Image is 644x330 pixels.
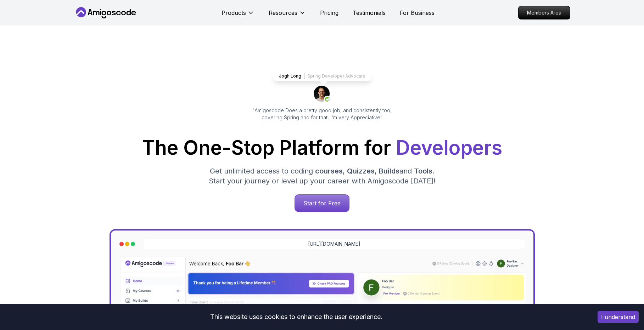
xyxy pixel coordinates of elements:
a: Members Area [518,6,570,19]
span: Quizzes [347,167,375,175]
span: courses [315,167,343,175]
p: Resources [269,8,297,17]
div: This website uses cookies to enhance the user experience. [5,309,587,325]
h1: The One-Stop Platform for [80,138,565,158]
button: Resources [269,8,306,23]
span: Tools [414,167,432,175]
a: Start for Free [295,194,349,212]
span: Developers [396,136,502,159]
button: Products [222,8,254,23]
img: josh long [314,86,331,103]
a: Testimonials [353,8,386,17]
p: "Amigoscode Does a pretty good job, and consistently too, covering Spring and for that, I'm very ... [243,107,402,121]
a: [URL][DOMAIN_NAME] [308,240,360,247]
p: Members Area [519,6,570,19]
p: Get unlimited access to coding , , and . Start your journey or level up your career with Amigosco... [203,166,441,186]
p: Jogh Long [279,73,301,79]
p: Products [222,8,246,17]
p: Start for Free [295,195,349,212]
a: Pricing [320,8,338,17]
span: Builds [379,167,399,175]
p: Spring Developer Advocate [307,73,365,79]
button: Accept cookies [598,311,639,323]
a: For Business [400,8,435,17]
